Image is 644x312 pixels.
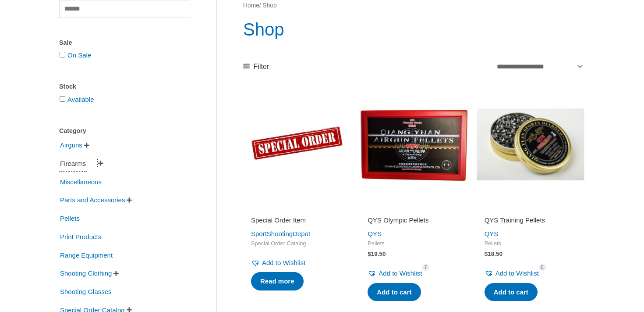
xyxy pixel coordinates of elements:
h1: Shop [243,17,584,42]
a: QYS Training Pellets [485,216,577,228]
h2: QYS Training Pellets [485,216,577,225]
span: Parts and Accessories [59,193,126,208]
a: On Sale [67,51,91,59]
span:  [127,197,132,203]
select: Shop order [493,59,584,74]
a: Filter [243,60,269,73]
a: Print Products [59,233,102,240]
a: Range Equipment [59,251,113,258]
iframe: Customer reviews powered by Trustpilot [368,204,460,214]
span: $ [485,251,488,257]
a: Pellets [59,214,81,222]
span: Shooting Glasses [59,284,113,299]
span: Filter [254,60,269,73]
a: QYS [485,230,499,237]
span:  [98,160,103,166]
a: Airguns [59,141,83,148]
a: Parts and Accessories [59,196,126,203]
iframe: Customer reviews powered by Trustpilot [251,204,343,214]
span: $ [368,251,371,257]
a: Special Order Item [251,216,343,228]
img: QYS Training Pellets [477,90,584,198]
span: Special Order Catalog [251,240,343,247]
a: Read more about “Special Order Item” [251,272,304,290]
a: Add to Wishlist [368,267,422,280]
a: Add to Wishlist [485,267,539,280]
span:  [113,270,119,276]
h2: Special Order Item [251,216,343,225]
span: Pellets [368,240,460,247]
a: QYS [368,230,382,237]
input: On Sale [60,52,65,57]
iframe: Customer reviews powered by Trustpilot [485,204,577,214]
span: Add to Wishlist [262,259,305,266]
span:  [84,142,89,148]
span: 5 [539,264,546,271]
span: Add to Wishlist [495,269,539,277]
bdi: 18.50 [485,251,502,257]
div: Sale [59,36,190,49]
span: Miscellaneous [59,175,103,190]
a: Shooting Clothing [59,269,113,276]
a: QYS Olympic Pellets [368,216,460,228]
div: Stock [59,80,190,93]
a: Miscellaneous [59,177,103,185]
span: Print Products [59,230,102,244]
span: Shooting Clothing [59,266,113,281]
a: Shooting Glasses [59,287,113,295]
span: 7 [422,264,429,271]
a: Add to cart: “QYS Olympic Pellets” [368,283,421,301]
div: Category [59,125,190,137]
span: Airguns [59,138,83,153]
span: Range Equipment [59,248,113,263]
img: Special Order Item [243,90,351,198]
a: SportShootingDepot [251,230,310,237]
a: Add to cart: “QYS Training Pellets” [485,283,538,301]
h2: QYS Olympic Pellets [368,216,460,225]
a: Home [243,2,259,9]
span: Firearms [59,156,87,171]
img: QYS Olympic Pellets [360,90,467,198]
span: Add to Wishlist [379,269,422,277]
input: Available [60,96,65,102]
span: Pellets [485,240,577,247]
a: Available [67,96,94,103]
bdi: 19.50 [368,251,386,257]
a: Add to Wishlist [251,257,305,269]
a: Firearms [59,159,97,167]
span: Pellets [59,211,81,226]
